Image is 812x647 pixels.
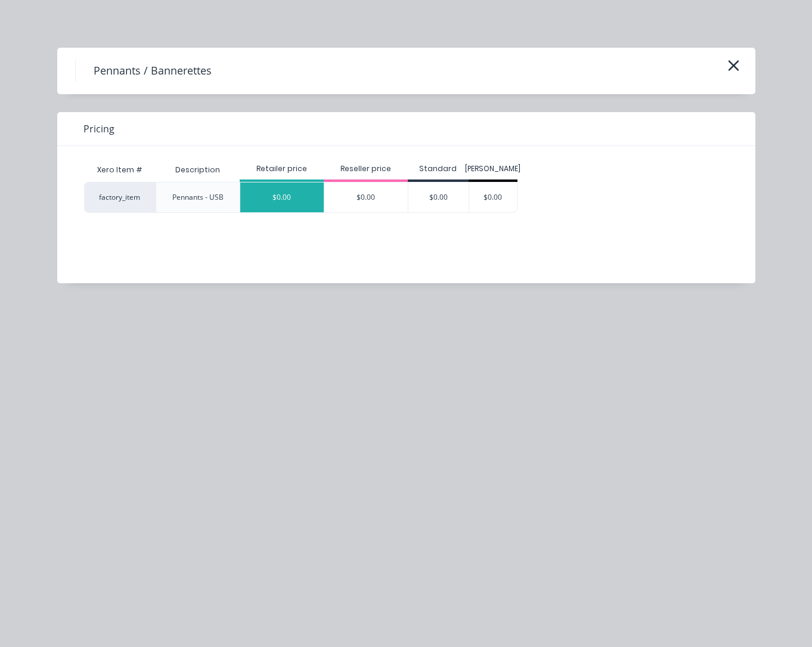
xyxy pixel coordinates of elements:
[166,155,230,185] div: Description
[75,60,230,82] h4: Pennants / Bannerettes
[408,182,469,212] div: $0.00
[324,163,408,174] div: Reseller price
[83,122,114,136] span: Pricing
[324,182,408,212] div: $0.00
[172,192,224,203] div: Pennants - USB
[240,182,324,212] div: $0.00
[408,163,469,174] div: Standard
[469,182,517,212] div: $0.00
[84,182,156,213] div: factory_item
[469,163,518,174] div: [PERSON_NAME]
[240,163,324,174] div: Retailer price
[84,158,156,182] div: Xero Item #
